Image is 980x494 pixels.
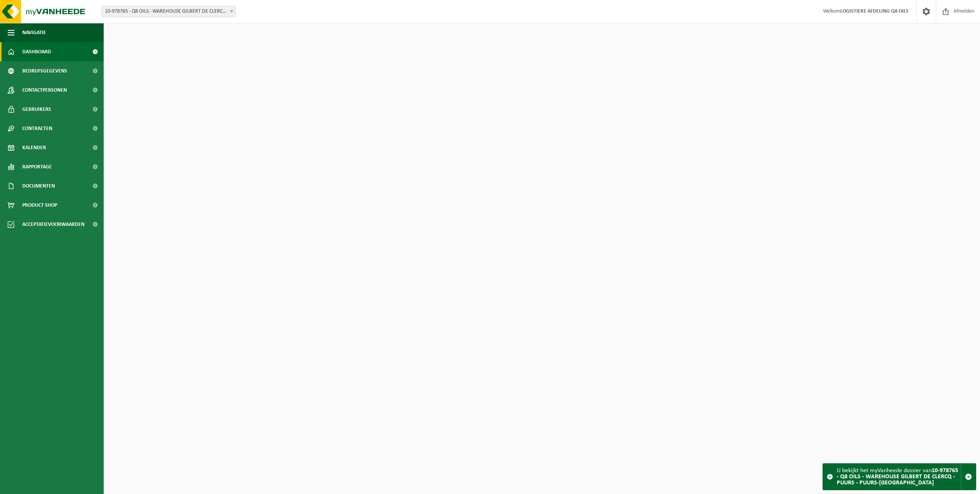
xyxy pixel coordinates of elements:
[22,119,52,138] span: Contracten
[837,464,961,490] div: U bekijkt het myVanheede dossier van
[102,6,235,17] span: 10-978765 - Q8 OILS - WAREHOUSE GILBERT DE CLERCQ - PUURS - PUURS-SINT-AMANDS
[101,6,236,17] span: 10-978765 - Q8 OILS - WAREHOUSE GILBERT DE CLERCQ - PUURS - PUURS-SINT-AMANDS
[22,100,51,119] span: Gebruikers
[22,61,67,81] span: Bedrijfsgegevens
[22,196,57,215] span: Product Shop
[22,42,51,61] span: Dashboard
[840,8,909,14] strong: LOGISTIEKE AFDELING Q8 OILS
[22,81,67,100] span: Contactpersonen
[22,176,55,196] span: Documenten
[22,215,84,234] span: Acceptatievoorwaarden
[837,468,958,486] strong: 10-978765 - Q8 OILS - WAREHOUSE GILBERT DE CLERCQ - PUURS - PUURS-[GEOGRAPHIC_DATA]
[22,23,46,42] span: Navigatie
[22,157,52,176] span: Rapportage
[22,138,46,157] span: Kalender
